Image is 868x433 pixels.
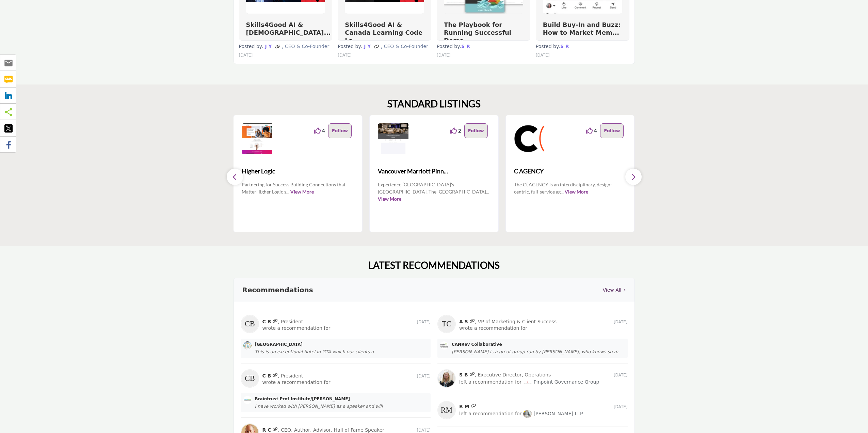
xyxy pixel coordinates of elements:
h3: Recommendations [242,285,313,295]
strong: S R [461,44,470,49]
a: Skills4Good AI & Canada Learning Code La... [345,21,422,44]
img: C B [241,315,259,333]
a: J Y [362,44,372,49]
img: Vancouver Marriott Pinnacle Downtown Hotel [378,123,408,154]
span: [DATE] [417,428,431,433]
b: Vancouver Marriott Pinnacle Downtown Hotel [378,162,490,181]
span: left a recommendation for [459,379,521,385]
span: [DATE] [338,53,352,58]
p: Experience [GEOGRAPHIC_DATA]'s [GEOGRAPHIC_DATA]. The [GEOGRAPHIC_DATA] [378,181,490,195]
span: 4 [322,127,325,134]
a: View More [290,189,314,195]
a: View More [378,196,401,202]
img: Gardiner Roberts LLP [523,409,532,418]
span: [DATE] [614,373,628,377]
a: C AGENCY [514,162,626,181]
strong: S R [560,44,569,49]
p: Follow [604,127,620,135]
strong: J Y [265,44,272,49]
span: Vancouver Marriott Pinn... [378,167,490,176]
span: , CEO & Co-Founder [282,44,329,49]
div: [PERSON_NAME] is a great group run by [PERSON_NAME], who knows so m [452,349,625,355]
a: Higher Logic [242,162,354,181]
div: I have worked with [PERSON_NAME] as a speaker and will [255,403,428,409]
p: Follow [332,127,348,135]
img: Higher Logic [242,123,272,154]
a: Skills4Good AI & [DEMOGRAPHIC_DATA]... [246,21,331,36]
a: Vancouver Marriott Pinn... [378,162,490,181]
p: Partnering for Success Building Connections that MatterHigher Logic s [242,181,354,195]
span: [DATE] [614,404,628,409]
span: left a recommendation for [459,411,521,416]
a: CANRev Collaborative [452,341,625,347]
img: A S [437,315,456,333]
a: [PERSON_NAME] LLP [523,411,583,416]
span: ... [286,189,289,195]
span: Higher Logic [242,167,354,176]
span: wrote a recommendation for [262,325,331,331]
img: Hotel X Toronto [243,341,252,350]
a: Braintrust Prof Institute/[PERSON_NAME] [255,396,428,402]
a: View More [565,189,588,195]
a: [GEOGRAPHIC_DATA] [255,341,428,347]
span: C AGENCY [514,167,626,176]
p: The C( AGENCY is an interdisciplinary, design-centric, full-service ag [514,181,626,195]
span: ... [486,189,489,195]
span: 4 [594,127,597,134]
p: Posted by: [239,43,333,50]
span: 2 [458,127,461,134]
a: R M [459,404,469,409]
span: wrote a recommendation for [262,380,331,385]
button: Follow [328,123,352,138]
img: Braintrust Prof Institute/Randall Craig [243,396,252,404]
span: [DATE] [417,320,431,324]
span: [DATE] [239,53,253,58]
a: R C [262,427,271,433]
p: Posted by: [437,43,530,50]
a: View All [602,287,626,294]
img: C B [241,369,259,388]
span: [DATE] [437,53,451,58]
p: Posted by: [338,43,431,50]
span: ... [561,189,564,195]
p: Follow [468,127,484,135]
a: C B [262,319,271,324]
a: Build Buy-In and Buzz: How to Market Mem... [543,21,621,36]
img: C AGENCY [514,123,545,154]
img: Pinpoint Governance Group [523,378,532,386]
img: CANRev Collaborative [440,341,448,350]
h2: LATEST RECOMMENDATIONS [368,260,500,271]
span: [DATE] [417,374,431,378]
span: [DATE] [614,320,628,324]
a: C B [262,373,271,378]
strong: J Y [364,44,371,49]
span: , President [278,319,303,325]
span: , Executive Director, Operations [475,372,551,378]
span: , President [278,373,303,379]
a: A S [459,319,468,324]
a: Pinpoint Governance Group [523,379,599,385]
a: The Playbook for Running Successful Demo... [444,21,511,44]
span: , CEO & Co-Founder [381,44,428,49]
a: S B [459,372,468,377]
button: Follow [600,123,624,138]
button: Follow [464,123,488,138]
p: Posted by: [536,43,629,50]
span: , VP of Marketing & Client Success [475,319,557,325]
span: [DATE] [536,53,550,58]
span: wrote a recommendation for [459,325,527,331]
div: This is an exceptional hotel in GTA which our clients a [255,349,428,355]
img: S B [437,369,456,388]
h2: STANDARD LISTINGS [387,98,481,110]
img: R M [437,401,456,419]
a: J Y [263,44,274,49]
